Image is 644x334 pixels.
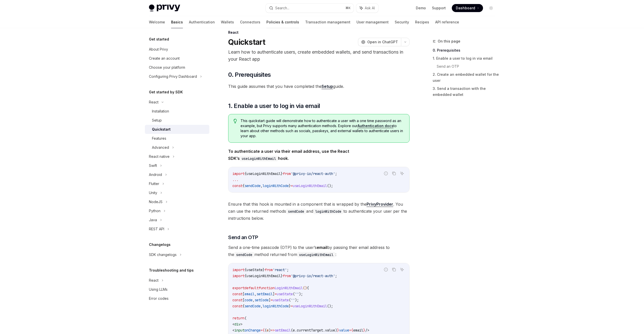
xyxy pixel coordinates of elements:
div: Unity [149,190,157,196]
span: ] [273,292,275,296]
a: Transaction management [305,16,350,28]
span: const [232,298,243,302]
span: ... [232,177,238,182]
span: = [291,304,293,308]
span: ] [269,298,271,302]
a: Setup [321,84,333,89]
span: code [245,298,253,302]
span: useLoginWithEmail [293,183,327,188]
span: { [307,286,309,290]
div: Quickstart [152,126,171,132]
div: React native [149,154,170,160]
div: Search... [275,5,289,11]
span: } [363,328,365,332]
a: Connectors [240,16,260,28]
span: ); [299,292,303,296]
span: 'react' [273,268,287,272]
span: { [245,274,247,278]
a: About Privy [145,45,209,54]
a: 0. Prerequisites [433,46,499,54]
span: ; [335,274,337,278]
span: On this page [438,38,460,44]
span: Send an OTP [228,234,258,241]
span: '' [291,298,295,302]
span: function [259,286,275,290]
span: '' [295,292,299,296]
span: const [232,292,243,296]
span: sendCode [245,183,261,188]
span: export [232,286,245,290]
h5: Get started by SDK [149,89,183,95]
span: } [281,274,283,278]
span: } [281,171,283,176]
a: Quickstart [145,125,209,134]
span: Ask AI [365,6,375,11]
span: { [263,328,265,332]
span: , [261,183,263,188]
span: from [283,171,291,176]
a: Dashboard [452,4,483,12]
span: useLoginWithEmail [247,171,281,176]
code: useLoginWithEmail [297,252,335,257]
a: Welcome [149,16,165,28]
span: () [303,286,307,290]
span: 1. Enable a user to log in via email [228,102,320,110]
button: Toggle dark mode [487,4,495,12]
span: [ [243,292,245,296]
span: ( [291,328,293,332]
span: /> [365,328,369,332]
span: { [243,183,245,188]
a: 3. Send a transaction with the embedded wallet [433,85,499,99]
button: Open in ChatGPT [358,38,401,46]
strong: To authenticate a user via their email address, use the React SDK’s hook. [228,149,349,161]
button: Ask AI [356,4,378,13]
div: Using LLMs [149,286,168,292]
span: setEmail [257,292,273,296]
span: 0. Prerequisites [228,71,271,79]
code: loginWithCode [313,209,343,214]
span: , [261,304,263,308]
div: Choose your platform [149,64,185,70]
div: About Privy [149,46,168,52]
div: Advanced [152,144,169,151]
a: Installation [145,107,209,116]
a: Create an account [145,54,209,63]
span: value [339,328,349,332]
span: = [271,298,273,302]
span: currentTarget [297,328,323,332]
a: 1. Enable a user to log in via email [433,54,499,62]
p: Learn how to authenticate users, create embedded wallets, and send transactions in your React app [228,49,410,63]
span: ( [265,328,267,332]
button: Report incorrect code [383,266,389,273]
span: from [265,268,273,272]
span: Ensure that this hook is mounted in a component that is wrapped by the . You can use the returned... [228,201,410,222]
a: Wallets [221,16,234,28]
button: Report incorrect code [383,170,389,177]
span: ; [287,268,289,272]
a: 2. Create an embedded wallet for the user [433,70,499,85]
span: < [232,328,234,332]
code: sendCode [234,252,254,257]
span: Open in ChatGPT [367,40,398,45]
a: Demo [416,6,426,11]
span: . [323,328,325,332]
span: '@privy-io/react-auth' [291,274,335,278]
div: Configuring Privy Dashboard [149,73,197,80]
span: LoginWithEmail [275,286,303,290]
span: = [261,328,263,332]
span: input [234,328,245,332]
span: setCode [255,298,269,302]
span: setEmail [275,328,291,332]
span: useState [273,298,289,302]
span: loginWithCode [263,183,289,188]
span: ( [245,316,247,320]
a: Basics [171,16,183,28]
span: ⌘ K [345,6,351,10]
span: value [325,328,335,332]
a: Security [395,16,409,28]
span: (); [327,183,333,188]
span: e [293,328,295,332]
div: Flutter [149,181,159,187]
div: Swift [149,163,157,169]
span: } [263,268,265,272]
